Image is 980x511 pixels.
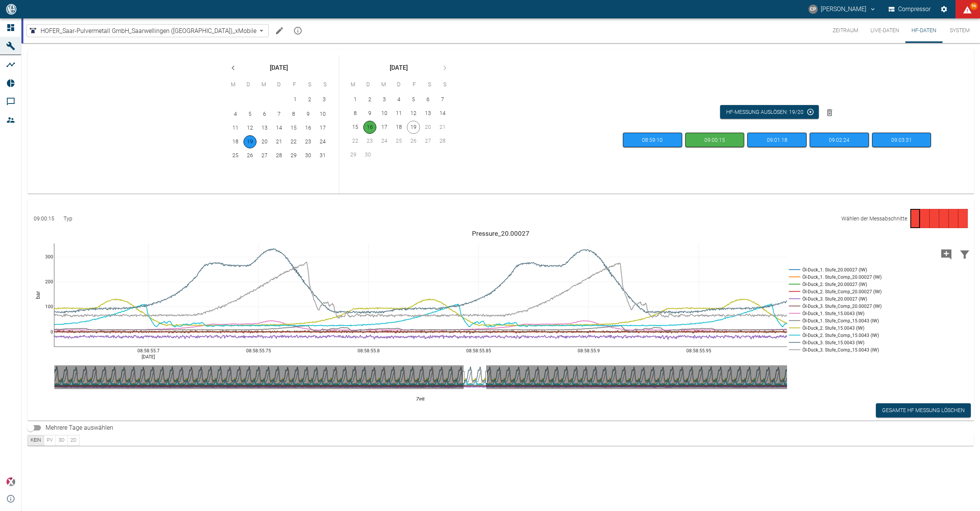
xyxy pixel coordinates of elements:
[28,435,80,446] div: 3d chart render
[258,149,271,162] button: 27
[407,107,420,120] button: 12
[67,435,80,446] button: 2d
[287,135,300,148] button: 22
[258,122,271,135] button: 13
[407,93,420,106] button: 5
[272,23,287,38] button: Machine bearbeiten
[272,77,286,92] span: Donnerstag
[273,149,286,162] button: 28
[378,121,391,134] button: 17
[392,77,406,92] span: Donnerstag
[808,5,818,14] div: CP
[243,135,256,148] button: 19
[421,93,434,106] button: 6
[970,2,978,10] span: 96
[623,133,682,148] button: hfManual
[56,435,68,446] button: 3d
[243,108,256,121] button: 5
[826,18,864,43] button: Zeitraum
[46,423,113,432] span: Mehrere Tage auswählen
[910,209,920,228] div: Seite 1
[361,77,375,92] span: Dienstag
[747,133,807,148] button: hfManual
[392,107,405,120] button: 11
[685,133,745,148] button: hfManual
[287,77,301,92] span: Freitag
[910,209,968,228] nav: Navigation via Seitennummerierung
[864,18,905,43] button: Live-Daten
[316,149,329,162] button: 31
[887,2,933,16] button: Compressor
[289,93,302,106] button: 1
[822,105,837,120] button: Messungen löschen
[720,105,819,119] button: HF-Messung auslösen: 19/20
[349,93,362,106] button: 1
[316,135,329,148] button: 24
[229,122,242,135] button: 11
[937,244,955,264] button: Kommentar hinzufügen
[377,77,390,92] span: Mittwoch
[955,244,974,264] button: Daten filtern
[436,107,449,120] button: 14
[287,108,300,121] button: 8
[243,122,256,135] button: 12
[810,133,869,148] button: hfManual
[302,149,315,162] button: 30
[5,4,17,14] img: logo
[229,135,242,148] button: 18
[302,135,315,148] button: 23
[807,2,877,16] button: christoph.palm@neuman-esser.com
[28,435,44,446] button: none
[872,133,931,148] button: hfManual
[225,60,241,76] button: Previous month
[318,93,331,106] button: 3
[390,62,408,73] span: [DATE]
[257,77,271,92] span: Mittwoch
[378,107,391,120] button: 10
[438,77,452,92] span: Sonntag
[392,121,405,134] button: 18
[363,107,376,120] button: 9
[270,62,288,73] span: [DATE]
[346,77,360,92] span: Montag
[41,26,256,35] span: HOFER_Saar-Pulvermetall GmbH_Saarwellingen ([GEOGRAPHIC_DATA])_xMobile
[316,122,329,135] button: 17
[939,209,949,228] div: Gehe zu Seite 4
[349,121,362,134] button: 15
[287,149,300,162] button: 29
[34,215,72,222] p: 09:00:15 Typ
[302,122,315,135] button: 16
[229,149,242,162] button: 25
[876,403,971,417] button: Gesamte HF Messung löschen
[318,77,332,92] span: Sonntag
[363,121,376,134] button: 16
[841,215,907,222] p: Wählen der Messabschnitte
[258,135,271,148] button: 20
[920,209,929,228] div: Gehe zu Seite 2
[349,107,362,120] button: 8
[303,93,316,106] button: 2
[905,18,942,43] button: HF-Daten
[242,77,255,92] span: Dienstag
[949,209,958,228] div: Gehe zu Seite 5
[942,18,977,43] button: System
[6,477,15,486] img: Xplore Logo
[28,26,256,35] a: HOFER_Saar-Pulvermetall GmbH_Saarwellingen ([GEOGRAPHIC_DATA])_xMobile
[303,77,317,92] span: Samstag
[273,135,286,148] button: 21
[302,108,315,121] button: 9
[958,209,968,228] div: Gehe zu Seite 6
[363,93,376,106] button: 2
[423,77,436,92] span: Samstag
[290,23,305,38] button: mission info
[436,93,449,106] button: 7
[226,77,240,92] span: Montag
[407,77,421,92] span: Freitag
[929,209,939,228] div: Gehe zu Seite 3
[229,108,242,121] button: 4
[273,108,286,121] button: 7
[44,435,56,446] button: pv
[287,122,300,135] button: 15
[316,108,329,121] button: 10
[378,93,391,106] button: 3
